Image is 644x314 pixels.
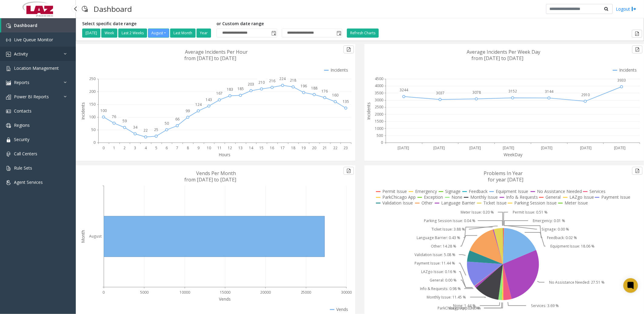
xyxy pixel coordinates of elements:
span: Dashboard [14,22,37,28]
text: 216 [269,78,275,83]
text: 1 [113,145,115,150]
text: 25 [154,127,158,132]
text: Hours [219,152,231,157]
text: Signage [445,188,461,194]
text: 7 [176,145,178,150]
text: Monthly Issue: 11.45 % [427,295,466,300]
img: 'icon' [6,123,11,128]
text: Language Barrier [441,200,475,206]
img: 'icon' [6,137,11,142]
span: Live Queue Monitor [14,37,53,42]
text: Other: 14.28 % [431,244,456,249]
button: Refresh Charts [347,29,379,38]
text: 3078 [472,90,481,95]
text: Permit Issue [382,188,407,194]
text: Meter Issue [565,200,588,206]
img: 'icon' [6,80,11,85]
span: Call Centers [14,151,37,157]
text: 22 [333,145,337,150]
img: 'icon' [6,166,11,171]
text: 5 [155,145,157,150]
text: ParkChicago App: 0.65 % [438,306,481,311]
img: 'icon' [6,95,11,100]
text: 124 [195,102,202,107]
text: 17 [280,145,285,150]
text: Incidents [80,102,86,120]
text: 2910 [581,92,590,97]
text: 224 [280,76,286,81]
text: 3152 [509,89,517,94]
button: Last Month [170,29,196,38]
text: 18 [291,145,295,150]
text: 4500 [375,76,383,81]
text: Equipment Issue: 18.06 % [550,244,595,249]
text: No Assistance Needed [537,188,582,194]
text: 3000 [375,97,383,103]
text: 196 [300,83,307,89]
span: Location Management [14,65,59,71]
h5: or Custom date range [216,21,342,26]
text: Ticket Issue [483,200,507,206]
text: 3500 [375,90,383,96]
text: 150 [89,102,96,107]
text: General: 0.00 % [430,278,457,283]
text: 3 [134,145,136,150]
text: Incidents [366,102,371,120]
text: 100 [89,114,96,120]
button: Last 2 Weeks [118,29,147,38]
text: 500 [377,133,383,138]
text: [DATE] [614,145,626,150]
text: 218 [290,78,296,83]
text: 143 [206,97,212,102]
text: August [89,234,102,239]
text: 1000 [375,126,383,131]
text: 4000 [375,83,383,88]
text: Month [80,230,86,243]
text: Average Incidents Per Week Day [467,49,540,55]
text: Signage: 0.00 % [542,227,569,232]
text: 3037 [436,90,444,96]
text: 188 [311,86,317,91]
text: 8 [187,145,189,150]
text: 0 [102,145,105,150]
button: August [148,29,169,38]
text: [DATE] [397,145,409,150]
text: Permit Issue: 0.51 % [513,210,548,215]
text: Vends Per Month [196,170,236,177]
text: 76 [112,114,116,119]
text: 6 [166,145,168,150]
text: 20000 [260,290,271,295]
text: Feedback [469,188,488,194]
text: 1500 [375,119,383,124]
button: Export to pdf [632,46,642,53]
text: Problems In Year [484,170,523,177]
text: 11 [217,145,222,150]
text: Feedback: 0.02 % [547,235,577,240]
text: 100 [100,108,107,113]
text: 2000 [375,112,383,117]
text: from [DATE] to [DATE] [472,55,524,62]
text: Average Incidents Per Hour [185,49,248,55]
span: Regions [14,122,30,128]
text: [DATE] [541,145,553,150]
text: Incidents [619,67,637,73]
text: Services: 3.69 % [531,303,559,308]
text: 16 [270,145,274,150]
text: 10 [207,145,211,150]
text: [DATE] [433,145,445,150]
img: logout [632,6,636,12]
text: from [DATE] to [DATE] [185,55,236,62]
text: 3144 [545,89,554,94]
button: Week [101,29,117,38]
text: 50 [91,127,96,132]
text: 14 [249,145,253,150]
text: 13 [238,145,243,150]
a: Dashboard [1,18,76,32]
text: 9 [197,145,200,150]
text: 183 [227,87,233,92]
text: 0 [93,140,96,145]
text: [DATE] [503,145,515,150]
text: Monthly Issue [470,194,498,200]
img: 'icon' [6,52,11,57]
text: 176 [322,89,328,94]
